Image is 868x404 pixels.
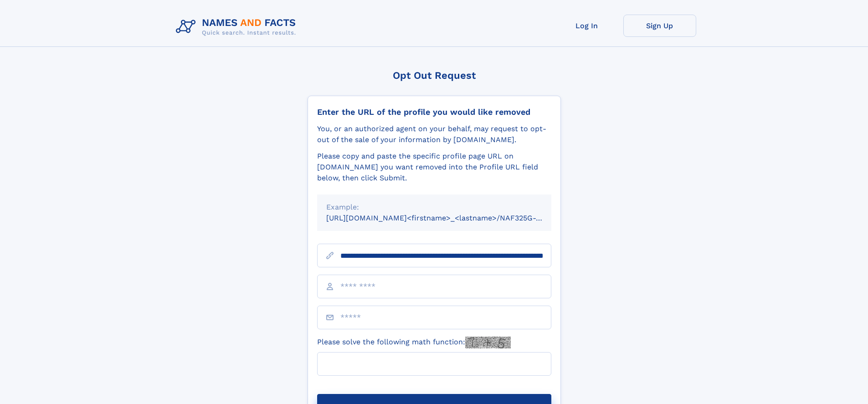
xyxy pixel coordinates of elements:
[317,337,511,348] label: Please solve the following math function:
[317,151,551,184] div: Please copy and paste the specific profile page URL on [DOMAIN_NAME] you want removed into the Pr...
[623,15,696,37] a: Sign Up
[317,123,551,145] div: You, or an authorized agent on your behalf, may request to opt-out of the sale of your informatio...
[326,214,569,222] small: [URL][DOMAIN_NAME]<firstname>_<lastname>/NAF325G-xxxxxxxx
[550,15,623,37] a: Log In
[172,15,303,39] img: Logo Names and Facts
[317,107,551,117] div: Enter the URL of the profile you would like removed
[308,70,561,81] div: Opt Out Request
[326,202,542,213] div: Example:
